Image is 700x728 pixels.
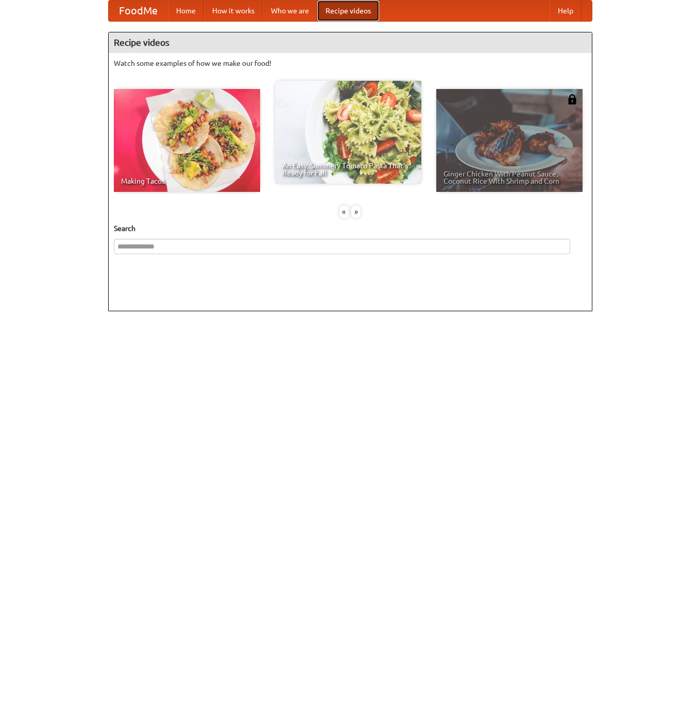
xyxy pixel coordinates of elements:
a: Making Tacos [114,89,260,192]
a: Home [168,1,204,21]
a: An Easy, Summery Tomato Pasta That's Ready for Fall [275,81,421,184]
a: How it works [204,1,263,21]
a: FoodMe [109,1,168,21]
a: Who we are [263,1,317,21]
h5: Search [114,223,587,234]
span: Making Tacos [121,177,253,185]
div: « [339,205,349,218]
p: Watch some examples of how we make our food! [114,58,587,68]
img: 483408.png [567,94,577,104]
a: Recipe videos [317,1,379,21]
h4: Recipe videos [109,32,592,53]
span: An Easy, Summery Tomato Pasta That's Ready for Fall [282,162,414,176]
div: » [351,205,361,218]
a: Help [550,1,582,21]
